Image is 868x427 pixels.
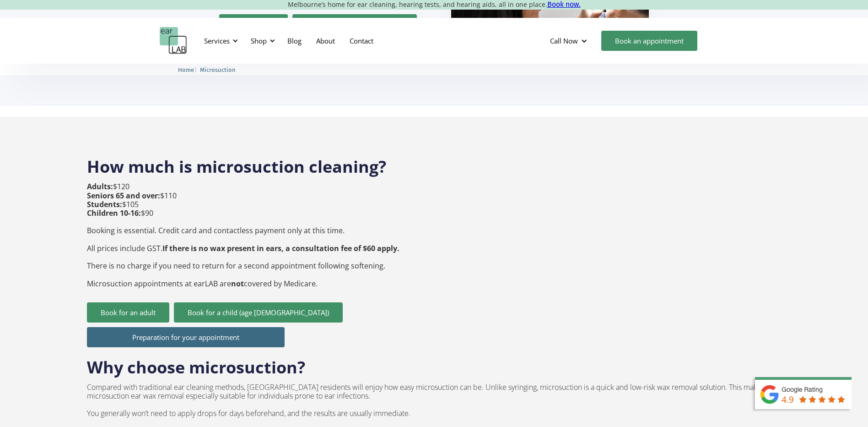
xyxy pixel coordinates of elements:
[251,36,267,45] div: Shop
[178,65,200,75] li: 〉
[342,27,381,54] a: Contact
[178,65,194,74] a: Home
[550,36,578,45] div: Call Now
[231,279,244,289] strong: not
[87,347,305,378] h2: Why choose microsuction?
[87,327,285,347] a: Preparation for your appointment
[174,302,343,323] a: Book for a child (age [DEMOGRAPHIC_DATA])
[87,181,113,192] strong: Adults:
[178,66,194,73] span: Home
[200,65,236,74] a: Microsuction
[309,27,342,54] a: About
[204,36,230,45] div: Services
[87,191,160,201] strong: Seniors 65 and over:
[543,27,597,55] div: Call Now
[160,27,187,55] a: home
[200,66,236,73] span: Microsuction
[87,147,782,178] h2: How much is microsuction cleaning?
[219,14,288,44] a: Book for an adult
[162,243,399,253] strong: If there is no wax present in ears, a consultation fee of $60 apply.
[199,27,241,55] div: Services
[280,27,309,54] a: Blog
[87,199,122,209] strong: Students:
[601,31,697,51] a: Book an appointment
[87,208,141,218] strong: Children 10-16:
[87,182,399,288] p: $120 $110 $105 $90 Booking is essential. Credit card and contactless payment only at this time. A...
[245,27,278,55] div: Shop
[87,302,169,323] a: Book for an adult
[292,14,417,44] a: Book for a child (age [DEMOGRAPHIC_DATA])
